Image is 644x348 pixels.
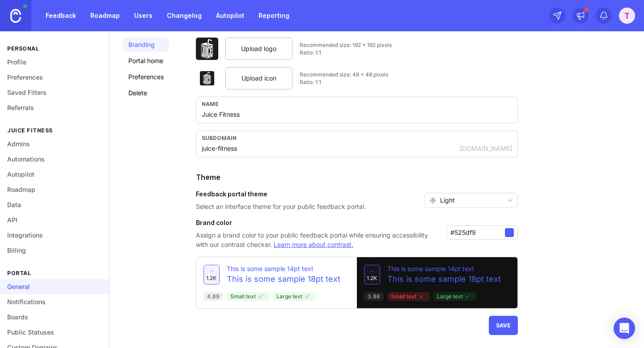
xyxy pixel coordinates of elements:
[207,293,220,300] p: 4.89
[241,44,276,54] span: Upload logo
[387,264,501,273] p: This is some sample 14pt text
[227,273,340,285] p: This is some sample 18pt text
[300,71,388,78] div: Recommended size: 48 x 48 pixels
[253,8,295,24] a: Reporting
[300,49,392,56] div: Ratio: 1:1
[85,8,125,24] a: Roadmap
[387,273,501,285] p: This is some sample 18pt text
[429,197,436,204] svg: prefix icon Sun
[196,190,366,199] h3: Feedback portal theme
[10,9,21,23] img: Canny Home
[123,86,169,100] a: Delete
[230,293,266,300] p: Small text
[300,78,388,86] div: Ratio: 1:1
[123,70,169,84] a: Preferences
[440,195,455,205] span: Light
[206,274,216,282] span: 1.2k
[503,197,517,204] svg: toggle icon
[489,316,518,335] button: Save
[196,202,366,211] p: Select an interface theme for your public feedback portal.
[274,241,353,248] a: Learn more about contrast.
[458,144,512,153] div: .[DOMAIN_NAME]
[161,8,207,24] a: Changelog
[196,218,439,227] h3: Brand color
[276,293,312,300] p: Large text
[424,193,518,208] div: toggle menu
[202,101,512,107] div: Name
[364,265,380,284] button: 1.2k
[202,144,458,153] input: Subdomain
[196,172,518,182] h2: Theme
[437,293,473,300] p: Large text
[203,265,220,284] button: 1.2k
[227,264,340,273] p: This is some sample 14pt text
[40,8,81,24] a: Feedback
[391,293,426,300] p: Small text
[619,8,635,24] button: T
[123,38,169,52] a: Branding
[241,73,276,83] span: Upload icon
[368,293,380,300] p: 3.86
[129,8,158,24] a: Users
[367,274,377,282] span: 1.2k
[300,41,392,49] div: Recommended size: 192 x 192 pixels
[202,135,512,141] div: subdomain
[211,8,250,24] a: Autopilot
[196,231,439,250] p: Assign a brand color to your public feedback portal while ensuring accessibility with our contras...
[123,54,169,68] a: Portal home
[614,318,635,339] div: Open Intercom Messenger
[496,322,511,329] span: Save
